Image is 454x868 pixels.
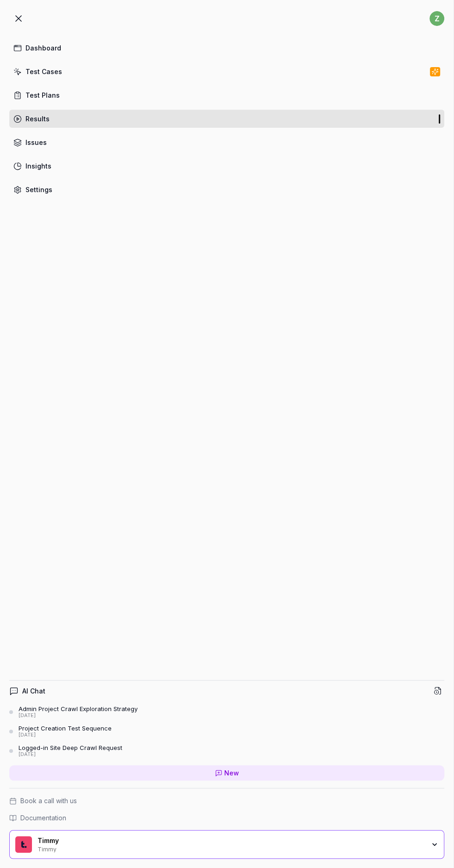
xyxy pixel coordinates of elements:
[25,161,51,171] div: Insights
[20,813,66,823] span: Documentation
[19,705,138,712] div: Admin Project Crawl Exploration Strategy
[38,845,391,852] div: Timmy
[19,712,138,719] div: [DATE]
[19,751,122,758] div: [DATE]
[9,830,444,859] button: Timmy LogoTimmyTimmy
[9,181,444,199] a: Settings
[22,686,45,696] h4: AI Chat
[15,836,32,853] img: Timmy Logo
[9,39,444,57] a: Dashboard
[25,43,61,53] div: Dashboard
[25,90,60,100] div: Test Plans
[9,86,444,104] a: Test Plans
[25,67,62,76] div: Test Cases
[9,62,444,81] a: Test Cases
[9,724,444,738] a: Project Creation Test Sequence[DATE]
[429,9,444,28] button: z
[25,114,50,124] div: Results
[9,110,444,128] a: Results
[224,768,239,778] span: New
[19,732,112,738] div: [DATE]
[25,185,52,194] div: Settings
[9,133,444,151] a: Issues
[9,765,444,781] a: New
[9,705,444,719] a: Admin Project Crawl Exploration Strategy[DATE]
[429,11,444,26] span: z
[25,137,47,147] div: Issues
[9,796,444,806] a: Book a call with us
[9,744,444,758] a: Logged-in Site Deep Crawl Request[DATE]
[38,837,391,845] div: Timmy
[9,157,444,175] a: Insights
[19,744,122,751] div: Logged-in Site Deep Crawl Request
[19,724,112,732] div: Project Creation Test Sequence
[20,796,77,806] span: Book a call with us
[9,813,444,823] a: Documentation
